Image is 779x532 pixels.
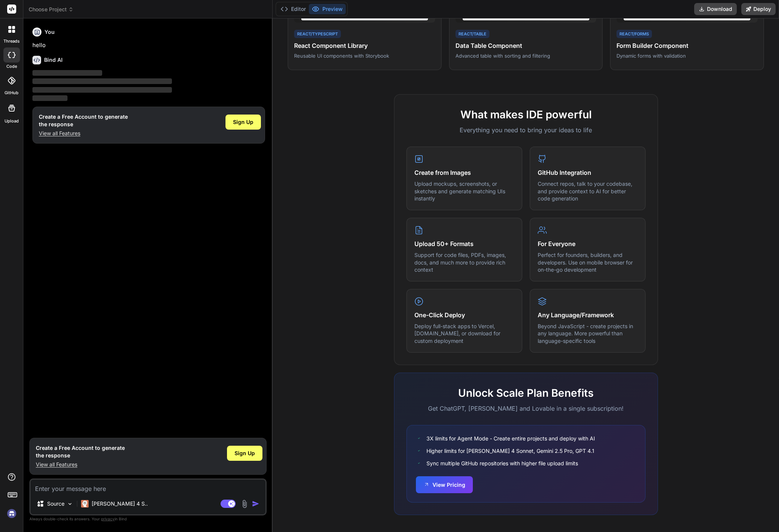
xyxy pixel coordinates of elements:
[32,95,67,101] span: ‌
[5,507,18,520] img: signin
[278,4,309,14] button: Editor
[406,404,646,413] p: Get ChatGPT, [PERSON_NAME] and Lovable in a single subscription!
[47,500,64,508] p: Source
[538,239,638,248] h4: For Everyone
[406,125,646,135] p: Everything you need to bring your ideas to life
[455,41,597,50] h4: Data Table Component
[426,459,578,467] span: Sync multiple GitHub repositories with higher file upload limits
[44,28,55,36] h6: You
[5,118,19,124] label: Upload
[426,434,595,442] span: 3X limits for Agent Mode - Create entire projects and deploy with AI
[81,500,89,508] img: Claude 4 Sonnet
[309,4,346,14] button: Preview
[455,52,597,59] p: Advanced table with sorting and filtering
[538,180,638,202] p: Connect repos, talk to your codebase, and provide context to AI for better code generation
[294,30,341,38] div: React/TypeScript
[252,500,259,508] img: icon
[414,251,514,274] p: Support for code files, PDFs, images, docs, and much more to provide rich context
[240,500,249,508] img: attachment
[616,41,758,50] h4: Form Builder Component
[294,52,435,59] p: Reusable UI components with Storybook
[538,251,638,274] p: Perfect for founders, builders, and developers. Use on mobile browser for on-the-go development
[416,476,473,493] button: View Pricing
[406,385,646,401] h2: Unlock Scale Plan Benefits
[39,113,128,128] h1: Create a Free Account to generate the response
[3,38,20,44] label: threads
[32,87,172,93] span: ‌
[426,447,594,455] span: Higher limits for [PERSON_NAME] 4 Sonnet, Gemini 2.5 Pro, GPT 4.1
[36,461,125,468] p: View all Features
[406,107,646,122] h2: What makes IDE powerful
[538,310,638,320] h4: Any Language/Framework
[235,449,255,457] span: Sign Up
[5,90,18,96] label: GitHub
[414,180,514,202] p: Upload mockups, screenshots, or sketches and generate matching UIs instantly
[414,310,514,320] h4: One-Click Deploy
[32,70,102,76] span: ‌
[616,52,758,59] p: Dynamic forms with validation
[538,323,638,345] p: Beyond JavaScript - create projects in any language. More powerful than language-specific tools
[32,41,265,50] p: hello
[694,3,737,15] button: Download
[414,239,514,248] h4: Upload 50+ Formats
[39,130,128,137] p: View all Features
[92,500,148,508] p: [PERSON_NAME] 4 S..
[29,515,267,523] p: Always double-check its answers. Your in Bind
[101,517,115,521] span: privacy
[36,444,125,459] h1: Create a Free Account to generate the response
[741,3,776,15] button: Deploy
[233,118,253,126] span: Sign Up
[6,63,17,70] label: code
[294,41,435,50] h4: React Component Library
[32,78,172,84] span: ‌
[414,323,514,345] p: Deploy full-stack apps to Vercel, [DOMAIN_NAME], or download for custom deployment
[455,30,489,38] div: React/Table
[538,168,638,177] h4: GitHub Integration
[29,6,74,13] span: Choose Project
[616,30,652,38] div: React/Forms
[67,501,73,507] img: Pick Models
[414,168,514,177] h4: Create from Images
[44,56,63,64] h6: Bind AI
